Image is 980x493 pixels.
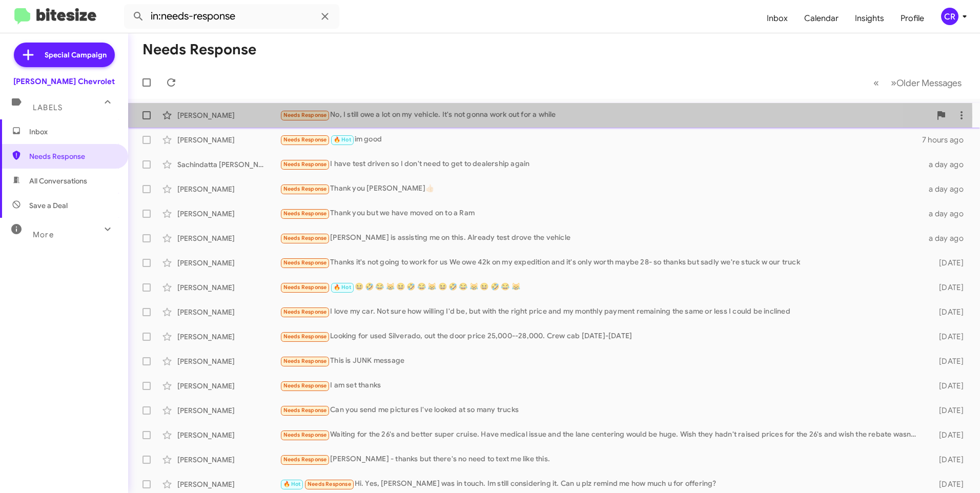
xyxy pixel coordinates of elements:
[283,259,327,266] span: Needs Response
[283,382,327,389] span: Needs Response
[892,4,932,33] a: Profile
[923,233,972,243] div: a day ago
[334,284,351,291] span: 🔥 Hot
[283,481,301,487] span: 🔥 Hot
[941,8,958,25] div: CR
[896,77,962,89] span: Older Messages
[280,208,923,219] div: Thank you but we have moved on to a Ram
[280,306,923,318] div: I love my car. Not sure how willing I'd be, but with the right price and my monthly payment remai...
[280,331,923,342] div: Looking for used Silverado, out the door price 25,000--28,000. Crew cab [DATE]-[DATE]
[177,307,280,317] div: [PERSON_NAME]
[280,355,923,367] div: This is JUNK message
[932,8,969,25] button: CR
[867,72,885,93] button: Previous
[177,233,280,243] div: [PERSON_NAME]
[283,407,327,414] span: Needs Response
[283,136,327,143] span: Needs Response
[29,176,87,186] span: All Conversations
[334,136,351,143] span: 🔥 Hot
[33,230,54,239] span: More
[923,209,972,219] div: a day ago
[923,356,972,366] div: [DATE]
[280,429,923,441] div: Waiting for the 26's and better super cruise. Have medical issue and the lane centering would be ...
[923,159,972,170] div: a day ago
[177,332,280,342] div: [PERSON_NAME]
[283,333,327,340] span: Needs Response
[177,110,280,120] div: [PERSON_NAME]
[283,456,327,463] span: Needs Response
[283,210,327,217] span: Needs Response
[280,158,923,170] div: I have test driven so I don't need to get to dealership again
[923,258,972,268] div: [DATE]
[891,76,896,89] span: »
[45,50,107,60] span: Special Campaign
[923,381,972,391] div: [DATE]
[796,4,847,33] a: Calendar
[177,405,280,416] div: [PERSON_NAME]
[280,281,923,293] div: 😆 🤣 😂 😹 😆 🤣 😂 😹 😆 🤣 😂 😹 😆 🤣 😂 😹
[283,284,327,291] span: Needs Response
[923,479,972,489] div: [DATE]
[923,405,972,416] div: [DATE]
[283,161,327,168] span: Needs Response
[283,112,327,118] span: Needs Response
[177,356,280,366] div: [PERSON_NAME]
[868,72,968,93] nav: Page navigation example
[923,332,972,342] div: [DATE]
[280,380,923,392] div: I am set thanks
[922,135,972,145] div: 7 hours ago
[177,282,280,293] div: [PERSON_NAME]
[177,381,280,391] div: [PERSON_NAME]
[759,4,796,33] a: Inbox
[283,309,327,315] span: Needs Response
[283,235,327,241] span: Needs Response
[280,232,923,244] div: [PERSON_NAME] is assisting me on this. Already test drove the vehicle
[873,76,879,89] span: «
[177,209,280,219] div: [PERSON_NAME]
[283,358,327,364] span: Needs Response
[923,184,972,194] div: a day ago
[280,454,923,465] div: [PERSON_NAME] - thanks but there's no need to text me like this.
[280,183,923,195] div: Thank you [PERSON_NAME]👍🏻
[177,159,280,170] div: Sachindatta [PERSON_NAME]
[280,478,923,490] div: Hi. Yes, [PERSON_NAME] was in touch. Im still considering it. Can u plz remind me how much u for ...
[29,200,68,211] span: Save a Deal
[177,479,280,489] div: [PERSON_NAME]
[177,430,280,440] div: [PERSON_NAME]
[283,186,327,192] span: Needs Response
[29,151,116,161] span: Needs Response
[885,72,968,93] button: Next
[177,135,280,145] div: [PERSON_NAME]
[29,127,116,137] span: Inbox
[280,134,922,146] div: im good
[177,258,280,268] div: [PERSON_NAME]
[177,184,280,194] div: [PERSON_NAME]
[923,282,972,293] div: [DATE]
[280,257,923,269] div: Thanks it's not going to work for us We owe 42k on my expedition and it's only worth maybe 28- so...
[124,4,339,29] input: Search
[177,455,280,465] div: [PERSON_NAME]
[923,455,972,465] div: [DATE]
[923,307,972,317] div: [DATE]
[142,42,256,58] h1: Needs Response
[847,4,892,33] a: Insights
[13,76,115,87] div: [PERSON_NAME] Chevrolet
[923,430,972,440] div: [DATE]
[283,432,327,438] span: Needs Response
[308,481,351,487] span: Needs Response
[280,109,931,121] div: No, I still owe a lot on my vehicle. It's not gonna work out for a while
[280,404,923,416] div: Can you send me pictures I've looked at so many trucks
[33,103,63,112] span: Labels
[14,43,115,67] a: Special Campaign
